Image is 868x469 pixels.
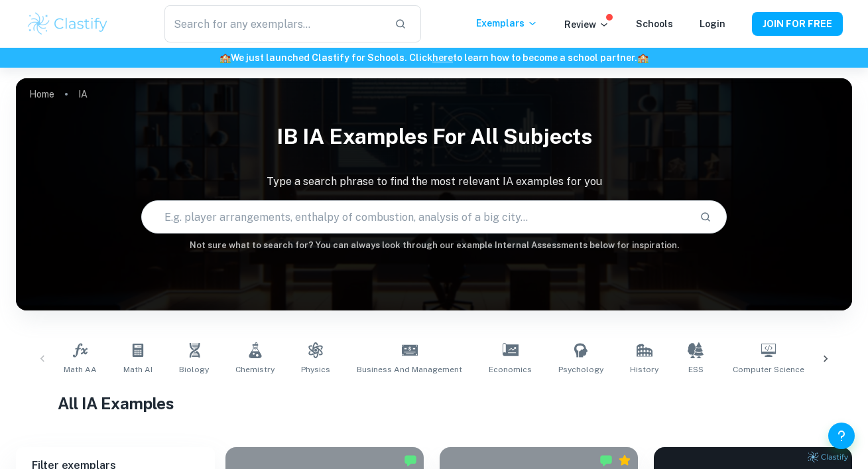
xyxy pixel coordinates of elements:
span: ESS [688,364,704,375]
p: Review [564,17,609,32]
img: Clastify logo [26,11,110,37]
button: Help and Feedback [828,423,855,449]
span: Business and Management [357,364,462,375]
h6: Not sure what to search for? You can always look through our example Internal Assessments below f... [16,239,852,252]
a: Home [29,85,54,103]
span: Math AI [123,364,153,375]
span: Math AA [64,364,97,375]
img: Marked [599,454,613,467]
span: Computer Science [733,364,804,375]
p: Exemplars [476,16,538,31]
div: Premium [618,454,631,467]
a: Login [700,19,725,29]
p: IA [78,87,88,101]
p: Type a search phrase to find the most relevant IA examples for you [16,174,852,190]
h1: IB IA examples for all subjects [16,115,852,158]
span: Psychology [558,364,603,375]
span: Chemistry [235,364,275,375]
a: here [432,52,453,63]
span: History [630,364,658,375]
input: E.g. player arrangements, enthalpy of combustion, analysis of a big city... [142,198,689,235]
span: Biology [179,364,209,375]
span: 🏫 [219,52,231,63]
h1: All IA Examples [58,391,810,415]
input: Search for any exemplars... [164,5,383,42]
span: Economics [489,364,532,375]
button: Search [694,206,717,228]
span: Physics [301,364,330,375]
img: Marked [404,454,417,467]
span: 🏫 [637,52,649,63]
button: JOIN FOR FREE [752,12,843,36]
h6: We just launched Clastify for Schools. Click to learn how to become a school partner. [3,50,865,65]
a: Schools [636,19,673,29]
